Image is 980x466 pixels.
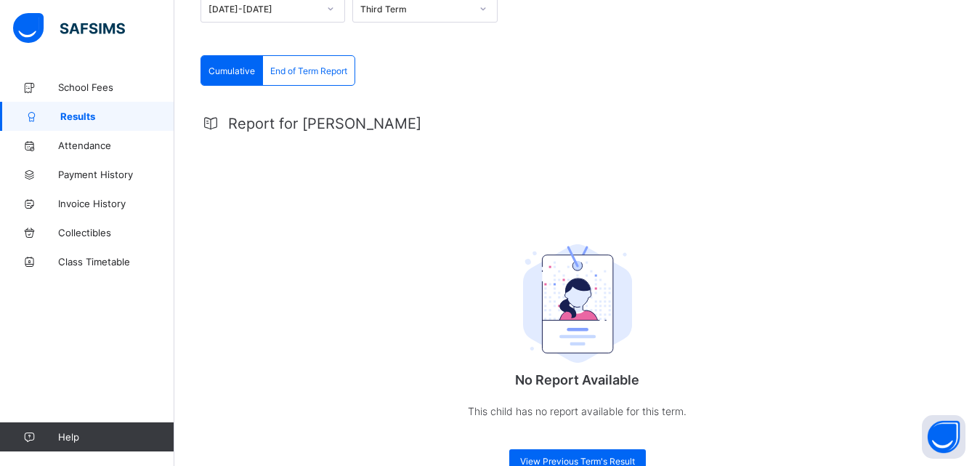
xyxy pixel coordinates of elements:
[58,431,174,443] span: Help
[58,169,174,180] span: Payment History
[58,227,174,238] span: Collectibles
[270,65,347,76] span: End of Term Report
[922,415,965,459] button: Open asap
[208,65,255,76] span: Cumulative
[58,198,174,209] span: Invoice History
[60,111,174,122] span: Results
[58,256,174,268] span: Class Timetable
[208,4,318,15] div: [DATE]-[DATE]
[58,140,174,151] span: Attendance
[432,402,723,420] p: This child has no report available for this term.
[58,81,174,93] span: School Fees
[13,13,125,44] img: safsims
[432,372,723,387] p: No Report Available
[360,4,470,15] div: Third Term
[432,204,723,450] div: No Report Available
[228,115,421,132] span: Report for [PERSON_NAME]
[523,244,632,363] img: student.207b5acb3037b72b59086e8b1a17b1d0.svg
